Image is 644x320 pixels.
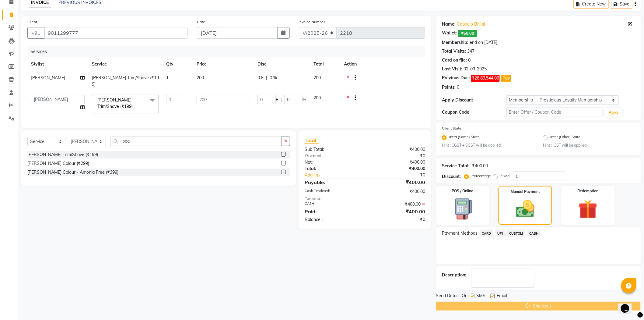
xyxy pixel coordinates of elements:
[447,197,478,220] img: _pos-terminal.svg
[457,84,459,91] div: 0
[572,197,604,221] img: _gift.svg
[467,48,474,55] div: 347
[442,97,506,103] div: Apply Discount
[365,165,430,172] div: ₹400.00
[550,134,580,141] label: Inter (Other) State
[300,159,365,165] div: Net:
[166,75,169,80] span: 1
[442,272,466,278] div: Description:
[510,198,541,219] img: _cash.svg
[470,39,497,46] div: end on [DATE]
[365,216,430,223] div: ₹0
[281,97,282,103] span: |
[300,216,365,223] div: Balance :
[300,153,365,159] div: Discount:
[365,208,430,215] div: ₹400.00
[471,75,500,82] span: ₹26,89,544.06
[193,57,254,71] th: Price
[27,19,37,25] label: Client
[133,104,135,109] a: x
[27,160,89,167] div: [PERSON_NAME] Colour (₹299)
[365,179,430,186] div: ₹400.00
[300,188,365,195] div: Cash Tendered:
[578,188,599,194] label: Redemption
[495,230,505,237] span: UPI
[442,109,506,116] div: Coupon Code
[44,27,188,39] input: Search by Name/Mobile/Email/Code
[442,126,461,131] label: Client State
[527,230,541,237] span: CASH
[452,188,474,194] label: POS / Online
[300,146,365,153] div: Sub Total:
[500,173,509,179] label: Fixed
[88,57,163,71] th: Service
[27,27,44,39] button: +91
[270,75,277,81] span: 0 %
[506,108,603,117] input: Enter Offer / Coupon Code
[340,57,425,71] th: Action
[313,75,321,80] span: 200
[497,293,507,300] span: Email
[442,39,468,46] div: Membership:
[365,201,430,208] div: ₹400.00
[458,30,477,37] span: ₹50.00
[365,153,430,159] div: ₹0
[300,201,365,208] div: CASH
[442,21,456,27] div: Name:
[197,19,205,25] label: Date
[365,146,430,153] div: ₹400.00
[163,57,193,71] th: Qty
[310,57,340,71] th: Total
[300,172,376,178] a: Add Tip
[303,97,306,103] span: %
[276,97,278,103] span: F
[476,293,485,300] span: SMS
[110,137,282,146] input: Search or Scan
[27,57,88,71] th: Stylist
[442,30,457,37] div: Wallet:
[442,75,470,82] div: Previous Due:
[511,189,540,194] label: Manual Payment
[31,75,65,80] span: [PERSON_NAME]
[618,296,638,314] iframe: chat widget
[305,196,425,201] div: Payments
[28,46,430,57] div: Services
[27,151,98,158] div: [PERSON_NAME] Trim/Shave (₹199)
[266,75,267,81] span: |
[468,57,471,63] div: 0
[442,66,462,72] div: Last Visit:
[442,163,470,169] div: Service Total:
[197,75,204,80] span: 200
[92,75,159,87] span: [PERSON_NAME] Trim/Shave (₹199)
[543,143,635,148] small: Hint : IGST will be applied
[442,230,478,236] span: Payment Methods
[305,137,319,144] span: Total
[436,293,467,300] span: Send Details On
[254,57,310,71] th: Disc
[97,97,133,109] span: [PERSON_NAME] Trim/Shave (₹199)
[449,134,480,141] label: Intra (Same) State
[365,159,430,165] div: ₹400.00
[442,173,461,180] div: Discount:
[313,95,321,101] span: 200
[257,75,264,81] span: 0 F
[464,66,487,72] div: 02-09-2025
[365,188,430,195] div: ₹400.00
[299,19,325,25] label: Invoice Number
[472,163,488,169] div: ₹400.00
[480,230,493,237] span: CARD
[605,108,622,117] button: Apply
[501,75,511,82] button: Pay
[27,169,118,176] div: [PERSON_NAME] Colour - Amonia Free (₹399)
[300,179,365,186] div: Payable:
[471,173,491,179] label: Percentage
[376,172,430,178] div: ₹0
[300,165,365,172] div: Total:
[507,230,525,237] span: CUSTOM
[442,84,456,91] div: Points:
[442,57,467,63] div: Card on file:
[300,208,365,215] div: Paid:
[442,143,534,148] small: Hint : CGST + SGST will be applied
[442,48,466,55] div: Total Visits:
[457,21,485,27] a: Cappelo Bhilai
